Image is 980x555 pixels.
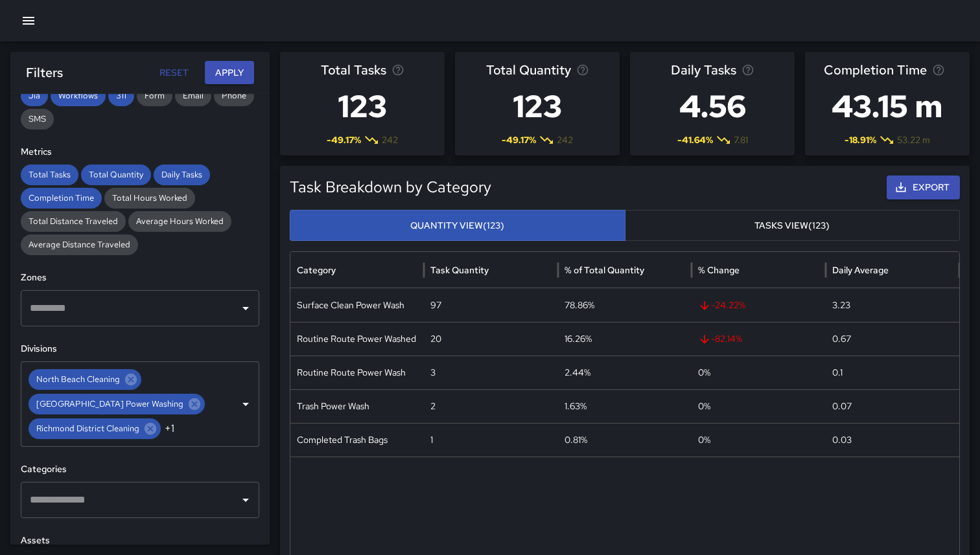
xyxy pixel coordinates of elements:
[297,264,336,276] div: Category
[290,389,424,423] div: Trash Power Wash
[826,288,959,322] div: 3.23
[21,109,54,130] div: SMS
[51,89,106,102] span: Workflows
[565,264,644,276] div: % of Total Quantity
[21,145,259,159] h6: Metrics
[625,210,961,242] button: Tasks View(123)
[214,89,254,102] span: Phone
[698,400,710,412] span: 0 %
[29,418,161,439] div: Richmond District Cleaning
[671,60,736,80] span: Daily Tasks
[424,423,557,457] div: 1
[108,85,134,106] div: 311
[29,369,141,390] div: North Beach Cleaning
[897,133,930,146] span: 53.22 m
[557,133,573,146] span: 242
[391,63,404,76] svg: Total number of tasks in the selected period, compared to the previous period.
[932,63,945,76] svg: Average time taken to complete tasks in the selected period, compared to the previous period.
[290,210,625,242] button: Quantity View(123)
[698,434,710,446] span: 0 %
[104,188,195,209] div: Total Hours Worked
[21,188,102,209] div: Completion Time
[558,423,692,457] div: 0.81%
[21,215,126,228] span: Total Distance Traveled
[21,534,259,548] h6: Assets
[698,289,819,322] span: -24.22 %
[165,421,174,436] span: +1
[558,356,692,389] div: 2.44%
[826,322,959,356] div: 0.67
[21,113,54,126] span: SMS
[290,288,424,322] div: Surface Clean Power Wash
[734,133,748,146] span: 7.81
[698,264,740,276] div: % Change
[175,89,211,102] span: Email
[321,60,386,80] span: Total Tasks
[137,85,172,106] div: Form
[21,238,138,251] span: Average Distance Traveled
[424,389,557,423] div: 2
[128,211,231,232] div: Average Hours Worked
[104,192,195,205] span: Total Hours Worked
[558,389,692,423] div: 1.63%
[237,395,255,413] button: Open
[21,89,48,102] span: Jia
[424,322,557,356] div: 20
[826,423,959,457] div: 0.03
[382,133,398,146] span: 242
[205,61,254,85] button: Apply
[845,133,876,146] span: -18.91 %
[137,89,172,102] span: Form
[237,299,255,317] button: Open
[51,85,106,106] div: Workflows
[832,264,889,276] div: Daily Average
[558,288,692,322] div: 78.86%
[154,168,210,181] span: Daily Tasks
[108,89,134,102] span: 311
[741,63,754,76] svg: Average number of tasks per day in the selected period, compared to the previous period.
[321,80,404,132] h3: 123
[21,164,78,185] div: Total Tasks
[29,394,205,414] div: [GEOGRAPHIC_DATA] Power Washing
[21,234,138,255] div: Average Distance Traveled
[128,215,231,228] span: Average Hours Worked
[430,264,489,276] div: Task Quantity
[698,323,819,356] span: -82.14 %
[290,423,424,457] div: Completed Trash Bags
[153,61,194,85] button: Reset
[677,133,713,146] span: -41.64 %
[21,211,126,232] div: Total Distance Traveled
[327,133,361,146] span: -49.17 %
[671,80,754,132] h3: 4.56
[29,373,128,386] span: North Beach Cleaning
[558,322,692,356] div: 16.26%
[21,342,259,356] h6: Divisions
[486,60,571,80] span: Total Quantity
[214,85,254,106] div: Phone
[290,356,424,389] div: Routine Route Power Wash
[21,85,48,106] div: Jia
[81,168,151,181] span: Total Quantity
[81,164,151,185] div: Total Quantity
[826,389,959,423] div: 0.07
[175,85,211,106] div: Email
[826,356,959,389] div: 0.1
[502,133,536,146] span: -49.17 %
[21,271,259,285] h6: Zones
[26,62,63,83] h6: Filters
[154,164,210,185] div: Daily Tasks
[290,322,424,356] div: Routine Route Power Washed
[698,367,710,378] span: 0 %
[29,422,147,435] span: Richmond District Cleaning
[824,60,927,80] span: Completion Time
[424,356,557,389] div: 3
[29,398,191,411] span: [GEOGRAPHIC_DATA] Power Washing
[237,491,255,509] button: Open
[486,80,589,132] h3: 123
[290,177,791,198] h5: Task Breakdown by Category
[21,462,259,477] h6: Categories
[21,168,78,181] span: Total Tasks
[887,176,960,199] button: Export
[424,288,557,322] div: 97
[576,63,589,76] svg: Total task quantity in the selected period, compared to the previous period.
